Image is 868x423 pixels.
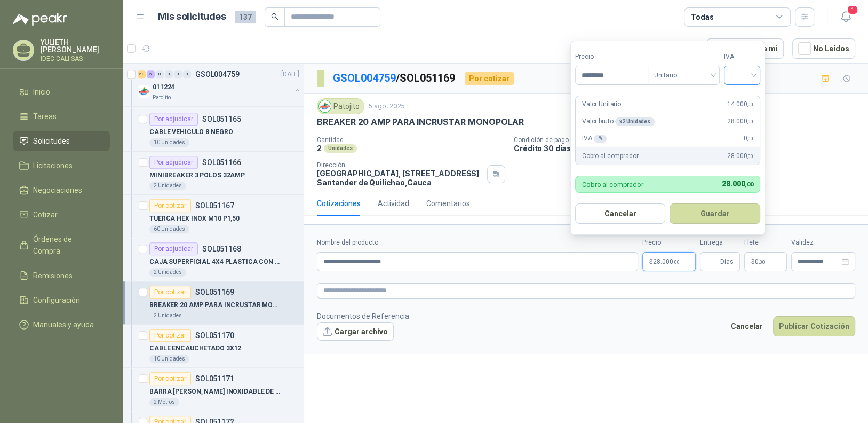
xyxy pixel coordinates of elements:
button: Asignado a mi [706,38,784,59]
a: Manuales y ayuda [13,315,110,335]
p: Documentos de Referencia [317,310,409,322]
p: SOL051171 [195,375,234,382]
label: Flete [744,238,787,248]
div: Por adjudicar [149,156,198,169]
div: 10 Unidades [149,138,189,147]
p: SOL051167 [195,202,234,209]
a: Tareas [13,106,110,127]
div: 2 Metros [149,398,179,406]
div: 2 Unidades [149,182,186,190]
p: IVA [582,134,607,144]
p: Valor Unitario [582,99,621,109]
div: 2 Unidades [149,268,186,277]
span: Configuración [33,294,80,306]
button: Guardar [670,203,760,224]
span: 28.000 [653,258,680,265]
p: YULIETH [PERSON_NAME] [41,38,110,53]
a: Negociaciones [13,180,110,200]
span: Órdenes de Compra [33,233,100,257]
button: Cargar archivo [317,322,394,341]
p: BARRA [PERSON_NAME] INOXIDABLE DE 3/4 [149,387,282,397]
a: Solicitudes [13,131,110,151]
span: 137 [235,11,256,23]
p: $ 0,00 [744,252,787,271]
p: MINIBREAKER 3 POLOS 32AMP [149,170,245,181]
p: Cobro al comprador [582,181,643,188]
a: Configuración [13,290,110,310]
span: Tareas [33,111,57,122]
div: Por cotizar [149,286,191,299]
label: Nombre del producto [317,238,638,248]
div: 2 Unidades [149,311,186,320]
span: Negociaciones [33,184,82,196]
p: GSOL004759 [195,70,240,78]
p: Valor bruto [582,116,655,127]
a: 53 5 0 0 0 0 GSOL004759[DATE] Company Logo011224Patojito [138,68,301,102]
p: Dirección [317,161,483,169]
p: 011224 [153,82,174,92]
p: / SOL051169 [333,70,456,87]
a: Remisiones [13,265,110,286]
label: Validez [791,238,855,248]
span: 28.000 [727,151,753,161]
span: Cotizar [33,209,58,221]
a: Por adjudicarSOL051165CABLE VEHICULO 8 NEGRO10 Unidades [123,108,304,152]
label: IVA [724,52,760,62]
span: 14.000 [727,99,753,109]
a: Por cotizarSOL051170CABLE ENCAUCHETADO 3X1210 Unidades [123,325,304,368]
p: TUERCA HEX INOX M10 P1,50 [149,214,240,224]
p: BREAKER 20 AMP PARA INCRUSTAR MONOPOLAR [317,116,524,128]
p: [DATE] [281,69,299,80]
a: Inicio [13,82,110,102]
a: Licitaciones [13,155,110,176]
p: CAJA SUPERFICIAL 4X4 PLASTICA CON TAPA [149,257,282,267]
img: Company Logo [138,85,150,98]
div: Comentarios [426,198,470,209]
span: search [271,13,278,20]
a: Por adjudicarSOL051166MINIBREAKER 3 POLOS 32AMP2 Unidades [123,152,304,195]
span: Manuales y ayuda [33,319,94,331]
div: 5 [147,70,155,78]
button: Publicar Cotización [773,316,855,336]
div: Actividad [378,198,409,209]
span: ,00 [747,101,753,107]
span: Días [720,253,734,271]
button: Cancelar [575,203,666,224]
a: Por cotizarSOL051171BARRA [PERSON_NAME] INOXIDABLE DE 3/42 Metros [123,368,304,411]
p: CABLE VEHICULO 8 NEGRO [149,127,233,137]
div: Patojito [317,98,364,114]
span: 28.000 [722,179,753,188]
p: Crédito 30 días [514,144,864,153]
div: % [594,135,607,143]
span: Licitaciones [33,160,73,171]
p: $28.000,00 [642,252,696,271]
div: Todas [691,11,713,23]
div: 10 Unidades [149,355,189,363]
label: Precio [575,52,648,62]
p: Cantidad [317,136,505,144]
p: Cobro al comprador [582,151,638,161]
a: Por cotizarSOL051169BREAKER 20 AMP PARA INCRUSTAR MONOPOLAR2 Unidades [123,281,304,325]
span: 0 [755,258,765,265]
div: Por cotizar [149,199,191,212]
a: Órdenes de Compra [13,229,110,261]
p: IDEC CALI SAS [41,56,110,62]
div: Por cotizar [465,72,514,85]
a: Por adjudicarSOL051168CAJA SUPERFICIAL 4X4 PLASTICA CON TAPA2 Unidades [123,238,304,281]
p: CABLE ENCAUCHETADO 3X12 [149,343,241,354]
p: SOL051169 [195,288,234,296]
div: x 2 Unidades [615,117,655,126]
span: 0 [743,134,753,144]
div: 60 Unidades [149,225,189,233]
p: SOL051165 [202,115,241,123]
span: ,00 [747,153,753,159]
div: 0 [183,70,191,78]
div: 53 [138,70,146,78]
a: GSOL004759 [333,72,396,84]
label: Entrega [700,238,740,248]
p: 2 [317,144,322,153]
p: SOL051168 [202,245,241,253]
span: $ [751,258,755,265]
p: SOL051170 [195,332,234,339]
span: ,00 [759,259,765,265]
